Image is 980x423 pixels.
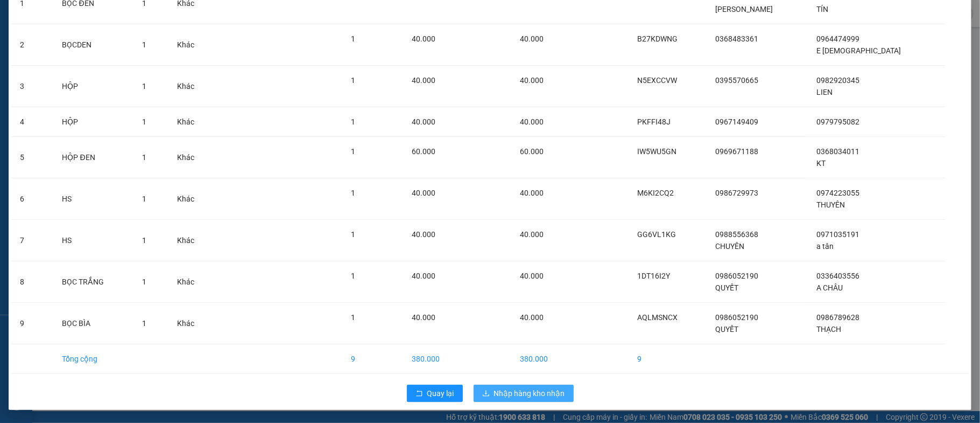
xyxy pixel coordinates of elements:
span: a tân [816,242,834,251]
span: 40.000 [520,313,544,322]
span: 1 [351,272,356,280]
span: 1 [142,236,146,245]
td: Khác [168,107,215,137]
span: 1 [142,153,146,162]
span: 1 [142,117,146,126]
span: 0964474999 [816,34,859,43]
span: 1 [142,319,146,328]
td: Tổng cộng [53,344,133,374]
span: E [DEMOGRAPHIC_DATA] [816,46,901,55]
span: QUYẾT [715,325,738,334]
span: 1 [142,82,146,91]
span: rollback [415,390,423,398]
td: HỘP [53,107,133,137]
span: download [482,390,490,398]
span: 0336403556 [816,272,859,280]
span: B27KDWNG [637,34,678,43]
span: 40.000 [412,230,435,239]
td: BỌCDEN [53,24,133,66]
td: 9 [343,344,403,374]
span: 1 [351,147,356,156]
td: HỘP [53,66,133,107]
span: 1 [142,40,146,49]
span: AQLMSNCX [637,313,678,322]
span: 1 [351,230,356,239]
td: HS [53,178,133,220]
span: 0967149409 [715,117,758,126]
span: 40.000 [412,313,435,322]
td: 6 [11,178,53,220]
span: A CHÂU [816,283,843,292]
td: 380.000 [403,344,475,374]
td: 8 [11,261,53,303]
td: 7 [11,220,53,261]
span: 0979795082 [816,117,859,126]
span: 0986729973 [715,189,758,197]
span: 1 [142,195,146,203]
span: 60.000 [412,147,435,156]
span: KT [816,159,826,168]
span: PKFFI48J [637,117,671,126]
span: IW5WU5GN [637,147,676,156]
span: 1 [351,117,356,126]
span: M6KI2CQ2 [637,189,674,197]
td: 4 [11,107,53,137]
button: rollbackQuay lại [407,385,463,402]
span: Nhập hàng kho nhận [494,387,565,399]
span: 0986052190 [715,313,758,322]
span: 40.000 [412,117,435,126]
span: 0395570665 [715,76,758,85]
span: 1DT16I2Y [637,272,670,280]
span: 40.000 [412,34,435,43]
span: 40.000 [412,189,435,197]
span: 0986789628 [816,313,859,322]
td: 9 [11,303,53,344]
td: BỌC TRẮNG [53,261,133,303]
td: Khác [168,24,215,66]
span: 40.000 [520,117,544,126]
span: 40.000 [412,76,435,85]
span: 40.000 [520,76,544,85]
span: [PERSON_NAME] [715,5,773,13]
span: 1 [351,313,356,322]
td: Khác [168,137,215,178]
span: 0982920345 [816,76,859,85]
span: 0988556368 [715,230,758,239]
td: 380.000 [511,344,573,374]
span: 1 [142,278,146,286]
span: 40.000 [520,189,544,197]
span: 0986052190 [715,272,758,280]
td: Khác [168,261,215,303]
span: 40.000 [520,230,544,239]
span: 1 [351,76,356,85]
td: 2 [11,24,53,66]
td: Khác [168,66,215,107]
span: 0969671188 [715,147,758,156]
span: 0974223055 [816,189,859,197]
td: HỘP ĐEN [53,137,133,178]
td: 9 [629,344,707,374]
span: 1 [351,34,356,43]
span: 40.000 [412,272,435,280]
td: HS [53,220,133,261]
span: THUYÊN [816,200,845,209]
button: downloadNhập hàng kho nhận [474,385,574,402]
td: 5 [11,137,53,178]
td: 3 [11,66,53,107]
span: 0368483361 [715,34,758,43]
span: QUYẾT [715,283,738,292]
span: THẠCH [816,325,841,334]
span: LIEN [816,88,833,96]
span: 40.000 [520,272,544,280]
span: Quay lại [427,387,454,399]
span: 1 [351,189,356,197]
td: BỌC BÌA [53,303,133,344]
span: 0368034011 [816,147,859,156]
span: 0971035191 [816,230,859,239]
td: Khác [168,303,215,344]
span: N5EXCCVW [637,76,677,85]
span: 40.000 [520,34,544,43]
span: TÍN [816,5,828,13]
td: Khác [168,220,215,261]
td: Khác [168,178,215,220]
